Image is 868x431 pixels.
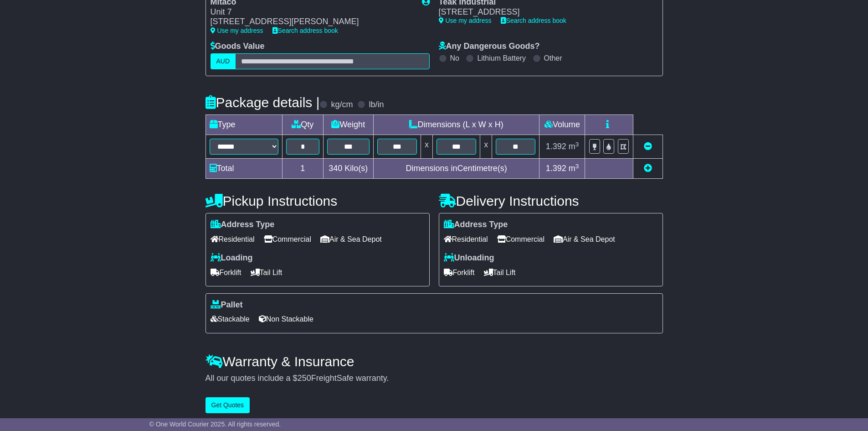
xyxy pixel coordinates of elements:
[211,220,275,230] label: Address Type
[211,53,236,69] label: AUD
[211,42,265,52] label: Goods Value
[501,17,566,24] a: Search address book
[205,115,282,135] td: Type
[644,142,652,151] a: Remove this item
[264,232,311,246] span: Commercial
[546,164,566,173] span: 1.392
[497,232,544,246] span: Commercial
[373,115,539,135] td: Dimensions (L x W x H)
[205,159,282,179] td: Total
[569,164,579,173] span: m
[450,54,459,62] label: No
[149,421,281,428] span: © One World Courier 2025. All rights reserved.
[205,374,663,384] div: All our quotes include a $ FreightSafe warranty.
[282,159,323,179] td: 1
[484,265,516,280] span: Tail Lift
[211,7,413,17] div: Unit 7
[205,397,250,413] button: Get Quotes
[211,17,413,27] div: [STREET_ADDRESS][PERSON_NAME]
[444,232,488,246] span: Residential
[331,100,353,110] label: kg/cm
[421,135,432,159] td: x
[320,232,382,246] span: Air & Sea Depot
[298,374,311,383] span: 250
[477,54,526,62] label: Lithium Battery
[282,115,323,135] td: Qty
[439,7,649,17] div: [STREET_ADDRESS]
[329,164,342,173] span: 340
[546,142,566,151] span: 1.392
[439,42,540,52] label: Any Dangerous Goods?
[205,354,663,369] h4: Warranty & Insurance
[644,164,652,173] a: Add new item
[444,220,508,230] label: Address Type
[251,265,282,280] span: Tail Lift
[323,159,373,179] td: Kilo(s)
[272,27,338,34] a: Search address book
[575,163,579,170] sup: 3
[211,300,243,310] label: Pallet
[373,159,539,179] td: Dimensions in Centimetre(s)
[259,312,313,326] span: Non Stackable
[211,253,253,263] label: Loading
[554,232,615,246] span: Air & Sea Depot
[439,17,492,24] a: Use my address
[480,135,492,159] td: x
[544,54,562,62] label: Other
[205,193,430,208] h4: Pickup Instructions
[439,193,663,208] h4: Delivery Instructions
[569,142,579,151] span: m
[444,265,475,280] span: Forklift
[211,312,250,326] span: Stackable
[575,141,579,148] sup: 3
[444,253,494,263] label: Unloading
[211,265,241,280] span: Forklift
[211,232,255,246] span: Residential
[205,95,320,110] h4: Package details |
[211,27,263,34] a: Use my address
[369,100,384,110] label: lb/in
[539,115,585,135] td: Volume
[323,115,373,135] td: Weight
